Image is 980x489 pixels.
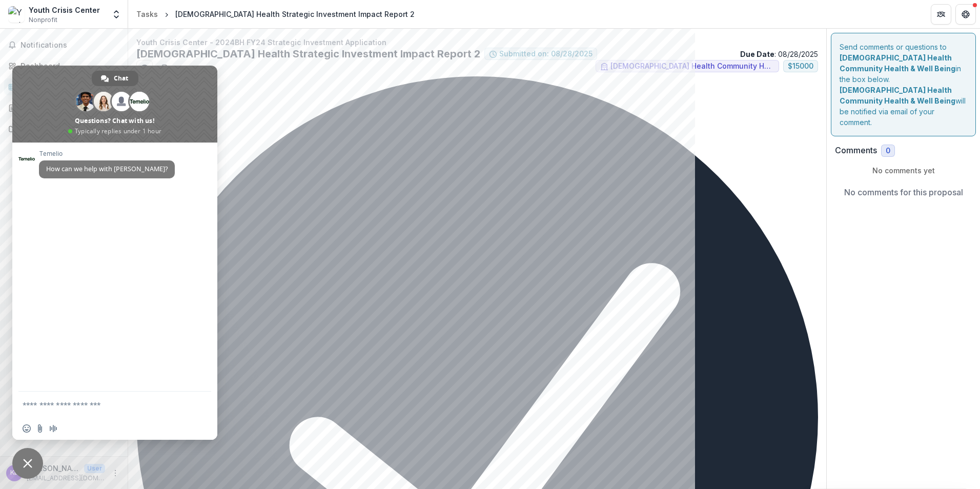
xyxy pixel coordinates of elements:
[4,78,124,95] a: Tasks
[23,392,187,417] textarea: Compose your message...
[788,62,813,71] span: $ 15000
[886,147,890,155] span: 0
[84,464,105,473] p: User
[132,7,419,22] nav: breadcrumb
[831,33,976,136] div: Send comments or questions to in the box below. will be notified via email of your comment.
[4,120,124,137] a: Documents
[27,474,105,483] p: [EMAIL_ADDRESS][DOMAIN_NAME]
[49,424,57,433] span: Audio message
[157,60,173,76] button: download-word-button
[21,41,119,50] span: Notifications
[10,470,19,476] div: Kristen Dietzen
[499,50,593,58] span: Submitted on: 08/28/2025
[8,6,25,23] img: Youth Crisis Center
[136,60,153,76] button: Preview 29e1618b-ab78-47db-a7dd-25ec06c4c717.pdf
[835,165,972,176] p: No comments yet
[109,467,121,479] button: More
[840,86,955,105] strong: [DEMOGRAPHIC_DATA] Health Community Health & Well Being
[610,62,774,71] span: [DEMOGRAPHIC_DATA] Health Community Health & Well Being
[27,463,80,474] p: [PERSON_NAME]
[844,186,963,198] p: No comments for this proposal
[21,60,115,71] div: Dashboard
[92,71,138,86] a: Chat
[36,424,44,433] span: Send a file
[175,9,415,19] div: [DEMOGRAPHIC_DATA] Health Strategic Investment Impact Report 2
[114,71,128,86] span: Chat
[4,99,124,116] a: Proposals
[955,4,976,25] button: Get Help
[29,15,57,25] span: Nonprofit
[39,150,175,157] span: Temelio
[931,4,951,25] button: Partners
[136,48,480,60] h2: [DEMOGRAPHIC_DATA] Health Strategic Investment Impact Report 2
[4,57,124,74] a: Dashboard
[12,448,43,479] a: Close chat
[4,37,124,53] button: Notifications
[136,37,818,48] p: Youth Crisis Center - 2024BH FY24 Strategic Investment Application
[29,5,100,15] div: Youth Crisis Center
[132,7,162,22] a: Tasks
[740,49,818,59] p: : 08/28/2025
[46,165,168,173] span: How can we help with [PERSON_NAME]?
[136,9,158,19] div: Tasks
[840,53,955,73] strong: [DEMOGRAPHIC_DATA] Health Community Health & Well Being
[740,50,774,58] strong: Due Date
[109,4,124,25] button: Open entity switcher
[835,146,877,155] h2: Comments
[23,424,31,433] span: Insert an emoji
